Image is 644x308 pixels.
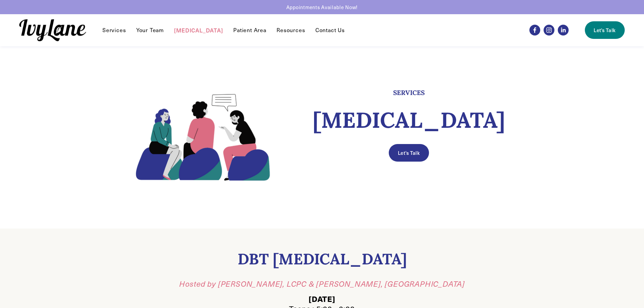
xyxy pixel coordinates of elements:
a: Your Team [136,26,164,34]
a: LinkedIn [558,25,569,35]
a: folder dropdown [277,26,305,34]
h4: SERVICES [293,89,525,97]
span: Services [102,27,126,34]
span: Resources [277,27,305,34]
a: [MEDICAL_DATA] [174,26,223,34]
h2: DBT [MEDICAL_DATA] [170,250,474,268]
a: Patient Area [233,26,266,34]
a: Let's Talk [585,21,625,39]
a: Let's Talk [389,144,429,162]
a: Contact Us [315,26,345,34]
em: Hosted by [PERSON_NAME], LCPC & [PERSON_NAME], [GEOGRAPHIC_DATA] [179,279,465,289]
h1: [MEDICAL_DATA] [293,108,525,133]
a: folder dropdown [102,26,126,34]
img: Ivy Lane Counseling &mdash; Therapy that works for you [19,19,86,41]
a: Instagram [544,25,554,35]
a: Facebook [529,25,540,35]
strong: [DATE] [309,293,335,304]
